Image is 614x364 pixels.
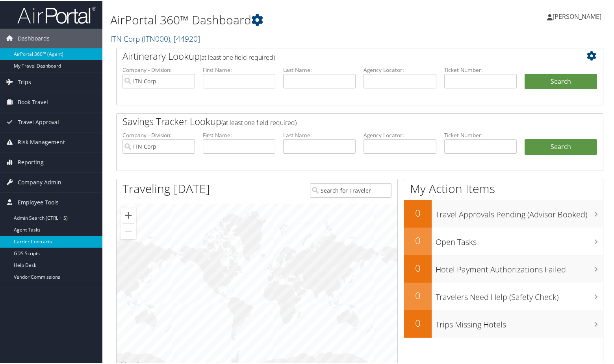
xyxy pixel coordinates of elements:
h2: 0 [404,316,432,329]
input: search accounts [122,138,195,153]
h2: 0 [404,288,432,301]
button: Search [525,73,597,89]
span: Reporting [18,152,44,171]
a: 0Hotel Payment Authorizations Failed [404,254,603,282]
label: Company - Division: [122,65,195,73]
span: Book Travel [18,92,48,111]
h2: 0 [404,206,432,219]
button: Увеличить [121,207,136,222]
h3: Trips Missing Hotels [436,314,603,329]
span: [PERSON_NAME] [553,11,601,20]
input: Search for Traveler [310,182,392,197]
h2: Savings Tracker Lookup [122,114,556,127]
label: First Name: [203,65,275,73]
span: Travel Approval [18,112,59,131]
label: Ticket Number: [444,131,517,138]
h1: Traveling [DATE] [122,180,210,196]
button: Уменьшить [121,223,136,239]
span: Employee Tools [18,192,59,211]
a: ITN Corp [110,33,200,43]
label: Agency Locator: [364,131,436,138]
a: 0Open Tasks [404,227,603,254]
h3: Open Tasks [436,232,603,247]
span: (at least one field required) [221,118,297,126]
span: (at least one field required) [200,52,275,61]
span: , [ 44920 ] [170,33,200,43]
h2: 0 [404,261,432,274]
label: First Name: [203,131,275,138]
h3: Travel Approvals Pending (Advisor Booked) [436,204,603,219]
h3: Hotel Payment Authorizations Failed [436,259,603,274]
h3: Travelers Need Help (Safety Check) [436,287,603,302]
label: Company - Division: [122,131,195,138]
h1: AirPortal 360™ Dashboard [110,11,443,28]
h1: My Action Items [404,180,603,196]
label: Last Name: [283,131,356,138]
a: [PERSON_NAME] [547,4,609,28]
label: Agency Locator: [364,65,436,73]
span: ( ITN000 ) [142,33,170,43]
span: Company Admin [18,172,61,191]
a: 0Travel Approvals Pending (Advisor Booked) [404,199,603,227]
h2: 0 [404,233,432,246]
img: airportal-logo.png [17,5,96,24]
a: 0Travelers Need Help (Safety Check) [404,282,603,309]
span: Risk Management [18,132,65,151]
label: Last Name: [283,65,356,73]
span: Trips [18,72,31,91]
a: Search [525,138,597,154]
span: Dashboards [18,28,50,48]
label: Ticket Number: [444,65,517,73]
a: 0Trips Missing Hotels [404,309,603,337]
h2: Airtinerary Lookup [122,49,556,62]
